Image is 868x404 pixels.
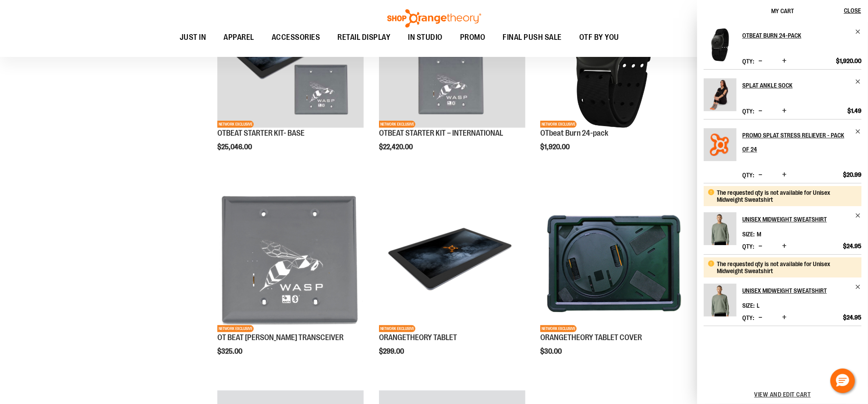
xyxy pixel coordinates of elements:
[717,189,855,203] div: The requested qty is not available for Unisex Midweight Sweatshirt
[272,28,320,47] span: ACCESSORIES
[704,284,737,316] img: Unisex Midweight Sweatshirt
[742,108,754,115] label: Qty
[540,143,571,151] span: $1,920.00
[217,186,364,332] img: Product image for OT BEAT POE TRANSCEIVER
[844,7,861,14] span: Close
[780,242,789,251] button: Increase product quantity
[379,121,415,128] span: NETWORK EXCLUSIVE
[494,28,571,48] a: FINAL PUSH SALE
[742,284,861,298] a: Unisex Midweight Sweatshirt
[704,78,737,111] img: Splat Ankle Sock
[704,28,737,61] img: OTbeat Burn 24-pack
[704,128,737,167] a: Promo Splat Stress Reliever - Pack of 24
[855,284,861,290] a: Remove item
[338,28,391,47] span: RETAIL DISPLAY
[579,28,619,47] span: OTF BY YOU
[847,107,861,115] span: $1.49
[756,242,765,251] button: Decrease product quantity
[171,28,215,48] a: JUST IN
[379,186,525,332] img: Product image for ORANGETHEORY TABLET
[742,212,861,226] a: Unisex Midweight Sweatshirt
[263,28,329,48] a: ACCESSORIES
[540,186,687,334] a: Product image for ORANGETHEORY TABLET COVERNETWORK EXCLUSIVE
[855,128,861,135] a: Remove item
[379,325,415,332] span: NETWORK EXCLUSIVE
[704,128,737,161] img: Promo Splat Stress Reliever - Pack of 24
[704,119,861,183] li: Product
[742,314,754,321] label: Qty
[386,9,482,28] img: Shop Orangetheory
[540,348,563,355] span: $30.00
[217,186,364,334] a: Product image for OT BEAT POE TRANSCEIVERNETWORK EXCLUSIVE
[836,57,861,65] span: $1,920.00
[843,242,861,250] span: $24.95
[540,186,687,332] img: Product image for ORANGETHEORY TABLET COVER
[742,212,850,226] h2: Unisex Midweight Sweatshirt
[742,231,755,238] dt: Size
[757,302,760,309] span: L
[755,391,811,398] a: View and edit cart
[742,28,861,42] a: OTbeat Burn 24-pack
[704,69,861,119] li: Product
[742,78,850,92] h2: Splat Ankle Sock
[756,107,765,116] button: Decrease product quantity
[742,302,755,309] dt: Size
[217,121,254,128] span: NETWORK EXCLUSIVE
[540,129,608,137] a: OTbeat Burn 24-pack
[379,129,503,137] a: OTBEAT STARTER KIT – INTERNATIONAL
[855,78,861,85] a: Remove item
[780,57,789,66] button: Increase product quantity
[451,28,494,48] a: PROMO
[742,172,754,179] label: Qty
[704,212,737,251] a: Unisex Midweight Sweatshirt
[742,128,850,156] h2: Promo Splat Stress Reliever - Pack of 24
[756,313,765,322] button: Decrease product quantity
[717,260,855,274] div: The requested qty is not available for Unisex Midweight Sweatshirt
[217,333,344,342] a: OT BEAT [PERSON_NAME] TRANSCEIVER
[830,369,855,393] button: Hello, have a question? Let’s chat.
[704,28,737,67] a: OTbeat Burn 24-pack
[379,333,457,342] a: ORANGETHEORY TABLET
[742,28,850,42] h2: OTbeat Burn 24-pack
[771,7,794,14] span: My Cart
[843,171,861,179] span: $20.99
[540,121,577,128] span: NETWORK EXCLUSIVE
[704,254,861,326] li: Product
[408,28,443,47] span: IN STUDIO
[704,212,737,245] img: Unisex Midweight Sweatshirt
[742,58,754,65] label: Qty
[843,313,861,321] span: $24.95
[379,186,525,334] a: Product image for ORANGETHEORY TABLETNETWORK EXCLUSIVE
[780,107,789,116] button: Increase product quantity
[180,28,206,47] span: JUST IN
[704,78,737,117] a: Splat Ankle Sock
[329,28,400,48] a: RETAIL DISPLAY
[855,212,861,219] a: Remove item
[742,78,861,92] a: Splat Ankle Sock
[540,333,642,342] a: ORANGETHEORY TABLET COVER
[379,143,414,151] span: $22,420.00
[570,28,628,48] a: OTF BY YOU
[704,183,861,254] li: Product
[213,182,368,378] div: product
[742,128,861,156] a: Promo Splat Stress Reliever - Pack of 24
[780,171,789,179] button: Increase product quantity
[217,325,254,332] span: NETWORK EXCLUSIVE
[217,129,305,137] a: OTBEAT STARTER KIT- BASE
[742,284,850,298] h2: Unisex Midweight Sweatshirt
[503,28,562,47] span: FINAL PUSH SALE
[757,231,761,238] span: M
[540,325,577,332] span: NETWORK EXCLUSIVE
[704,284,737,322] a: Unisex Midweight Sweatshirt
[536,182,691,378] div: product
[400,28,452,47] a: IN STUDIO
[704,28,861,69] li: Product
[379,348,405,355] span: $299.00
[460,28,485,47] span: PROMO
[215,28,263,48] a: APPAREL
[217,348,244,355] span: $325.00
[224,28,255,47] span: APPAREL
[742,243,754,250] label: Qty
[780,313,789,322] button: Increase product quantity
